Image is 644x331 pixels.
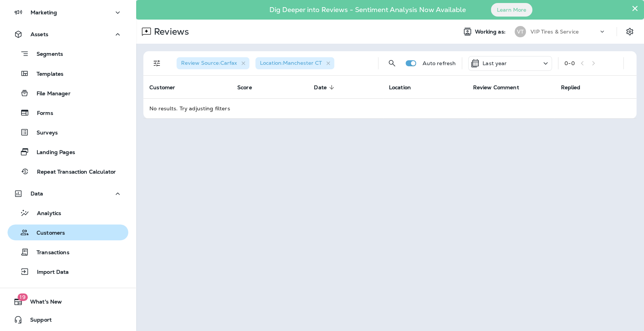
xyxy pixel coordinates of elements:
div: Review Source:Carfax [177,57,249,69]
p: Assets [31,31,48,37]
p: Data [31,191,43,197]
button: Filters [149,56,164,71]
span: 19 [17,293,28,301]
button: Data [8,186,128,201]
span: Customer [149,84,175,91]
p: Segments [29,51,63,58]
p: Landing Pages [29,149,75,156]
span: Review Source : Carfax [181,59,237,66]
td: No results. Try adjusting filters [143,98,636,118]
p: Import Data [29,269,69,276]
button: Customers [8,224,128,240]
div: VT [515,26,526,37]
span: Location [389,84,411,91]
button: Transactions [8,244,128,260]
p: Auto refresh [422,60,456,66]
span: Review Comment [473,84,529,91]
button: Search Reviews [384,56,400,71]
button: File Manager [8,85,128,101]
p: VIP Tires & Service [530,29,579,35]
span: Replied [561,84,590,91]
p: Forms [29,110,53,117]
p: Last year [483,60,507,66]
button: Close [631,2,638,14]
button: 19What's New [8,294,128,309]
div: 0 - 0 [564,60,575,66]
span: Location [389,84,421,91]
div: Location:Manchester CT [255,57,334,69]
span: Date [314,84,337,91]
p: Transactions [29,249,69,256]
button: Repeat Transaction Calculator [8,163,128,179]
button: Marketing [8,5,128,20]
button: Templates [8,66,128,81]
span: Replied [561,84,580,91]
button: Analytics [8,205,128,221]
span: Review Comment [473,84,519,91]
p: Marketing [31,9,57,15]
button: Settings [623,25,636,38]
p: Surveys [29,130,58,137]
span: Location : Manchester CT [260,59,322,66]
button: Surveys [8,124,128,140]
p: Dig Deeper into Reviews - Sentiment Analysis Now Available [247,9,488,11]
button: Assets [8,27,128,42]
button: Landing Pages [8,144,128,160]
span: Score [237,84,252,91]
span: What's New [23,299,62,308]
button: Import Data [8,264,128,279]
p: Analytics [29,210,61,217]
button: Learn More [491,3,532,17]
button: Support [8,312,128,327]
span: Score [237,84,262,91]
p: Customers [29,230,65,237]
p: Reviews [151,26,189,37]
span: Date [314,84,327,91]
span: Support [23,317,52,326]
p: Templates [29,71,63,78]
button: Forms [8,105,128,121]
p: File Manager [29,90,71,98]
p: Repeat Transaction Calculator [29,169,116,176]
button: Segments [8,46,128,62]
span: Customer [149,84,185,91]
span: Working as: [475,29,507,35]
